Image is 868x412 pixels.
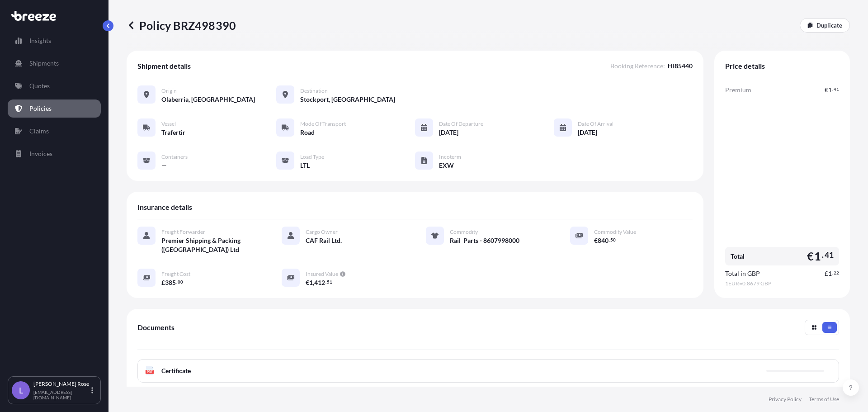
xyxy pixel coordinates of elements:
text: PDF [147,370,153,374]
span: CAF Rail Ltd. [306,236,342,245]
span: Road [300,128,315,137]
span: Commodity [450,228,478,236]
span: 1 [828,87,832,93]
a: Policies [8,99,101,118]
span: Rail Parts - 8607998000 [450,236,519,245]
span: [DATE] [439,128,458,137]
span: LTL [300,161,310,170]
a: Duplicate [800,18,850,33]
span: Freight Cost [161,270,190,278]
span: 1 [828,270,832,277]
span: . [832,88,833,91]
a: Shipments [8,54,101,72]
span: . [822,252,824,258]
span: € [825,87,828,93]
span: , [313,279,314,286]
span: Stockport, [GEOGRAPHIC_DATA] [300,95,395,104]
span: Commodity Value [594,228,636,236]
p: Policy BRZ498390 [127,18,236,33]
a: Claims [8,122,101,140]
span: 50 [610,238,616,242]
span: Date of Departure [439,120,483,128]
span: 840 [598,237,609,244]
span: Containers [161,153,188,161]
span: Total in GBP [725,269,760,278]
a: Terms of Use [809,396,839,403]
span: Destination [300,87,328,95]
a: Invoices [8,145,101,163]
span: € [594,237,598,244]
span: Insurance details [137,203,192,212]
p: Claims [29,127,49,136]
p: Policies [29,104,52,113]
span: Load Type [300,153,324,161]
span: . [832,271,833,275]
span: Date of Arrival [578,120,613,128]
span: Trafertir [161,128,185,137]
p: [PERSON_NAME] Rose [33,380,90,388]
span: 1 [309,279,313,286]
span: . [609,238,610,242]
span: Certificate [161,366,191,375]
span: Vessel [161,120,176,128]
span: . [325,280,326,284]
span: Origin [161,87,177,95]
p: Duplicate [816,21,842,30]
span: Mode of Transport [300,120,346,128]
p: Quotes [29,81,50,90]
span: EXW [439,161,454,170]
span: Cargo Owner [306,228,338,236]
span: Booking Reference : [610,62,665,71]
span: 385 [165,279,176,286]
span: 1 [814,251,821,262]
p: Shipments [29,59,59,68]
span: Olaberria, [GEOGRAPHIC_DATA] [161,95,255,104]
span: 00 [178,280,183,284]
span: 1 EUR = 0.8679 GBP [725,280,839,287]
span: Documents [137,323,175,332]
span: £ [825,270,828,277]
p: Invoices [29,149,52,158]
span: € [306,279,309,286]
span: [DATE] [578,128,597,137]
span: — [161,161,167,170]
span: . [176,280,177,284]
span: L [19,386,23,395]
span: Insured Value [306,270,338,278]
span: 41 [825,252,834,258]
span: HI85440 [668,62,693,71]
span: £ [161,279,165,286]
span: Price details [725,62,765,71]
span: 41 [834,88,839,91]
a: Insights [8,32,101,50]
span: 412 [314,279,325,286]
span: Premium [725,85,751,95]
span: Shipment details [137,62,191,71]
span: 22 [834,271,839,275]
p: [EMAIL_ADDRESS][DOMAIN_NAME] [33,389,90,400]
p: Insights [29,36,51,45]
span: Incoterm [439,153,461,161]
span: Total [731,252,745,261]
a: Quotes [8,77,101,95]
span: 51 [327,280,332,284]
span: € [807,251,814,262]
a: Privacy Policy [769,396,802,403]
span: Freight Forwarder [161,228,205,236]
span: Premier Shipping & Packing ([GEOGRAPHIC_DATA]) Ltd [161,236,260,254]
